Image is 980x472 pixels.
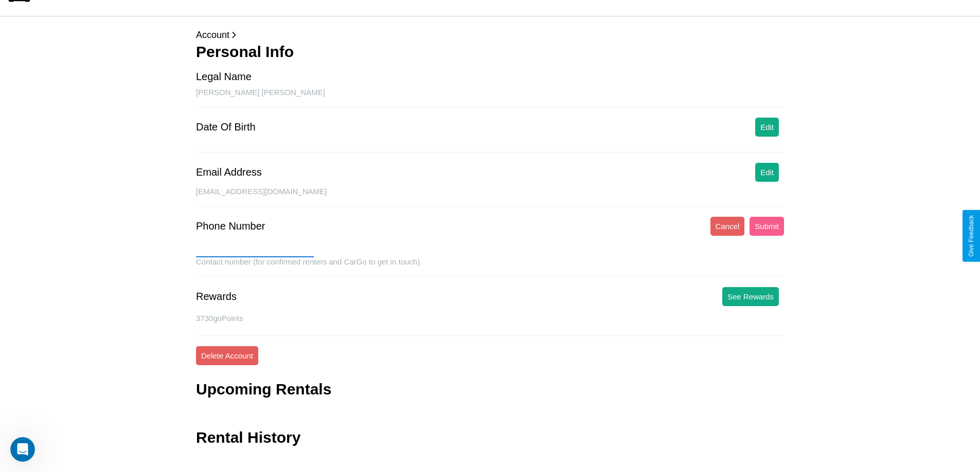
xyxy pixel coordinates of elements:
div: Legal Name [196,71,252,83]
button: Submit [750,217,784,236]
div: [PERSON_NAME] [PERSON_NAME] [196,88,784,107]
button: Cancel [710,217,745,236]
div: Rewards [196,291,237,303]
h3: Upcoming Rentals [196,381,331,398]
button: Edit [755,163,779,182]
h3: Rental History [196,429,300,446]
button: See Rewards [722,287,779,306]
div: Phone Number [196,220,265,232]
button: Delete Account [196,346,258,365]
div: Give Feedback [968,215,975,257]
iframe: Intercom live chat [10,437,35,462]
p: Account [196,27,784,43]
button: Edit [755,118,779,137]
div: Email Address [196,166,262,178]
div: [EMAIL_ADDRESS][DOMAIN_NAME] [196,187,784,206]
div: Date Of Birth [196,121,256,133]
div: Contact number (for confirmed renters and CarGo to get in touch). [196,257,784,277]
p: 3730 goPoints [196,311,784,325]
h3: Personal Info [196,43,784,61]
